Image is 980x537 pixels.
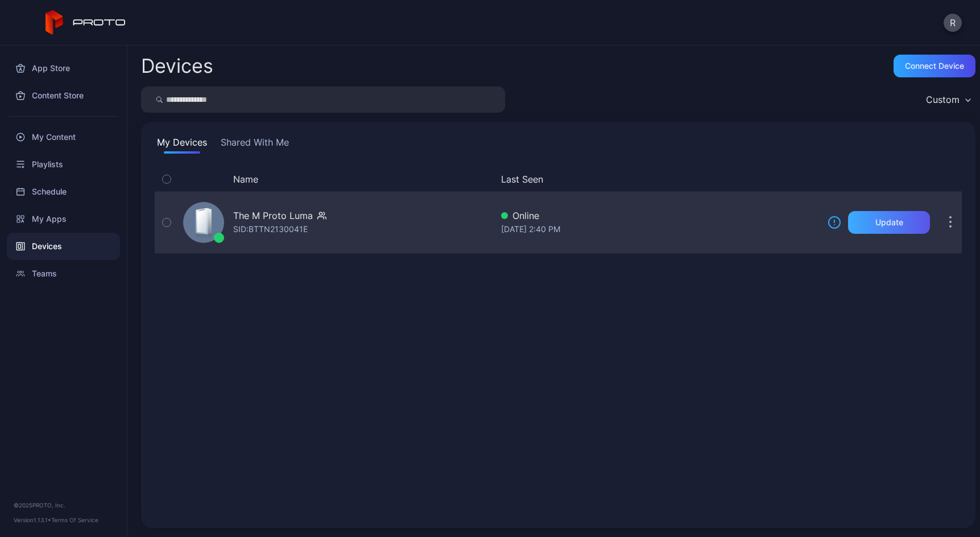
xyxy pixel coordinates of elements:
[823,172,925,186] div: Update Device
[218,135,291,154] button: Shared With Me
[926,94,960,105] div: Custom
[944,14,962,32] button: R
[7,55,120,82] a: App Store
[848,211,930,234] button: Update
[141,56,213,76] h2: Devices
[7,178,120,205] a: Schedule
[501,209,818,222] div: Online
[7,151,120,178] a: Playlists
[905,61,964,71] div: Connect device
[875,218,903,227] div: Update
[155,135,209,154] button: My Devices
[51,517,98,523] a: Terms Of Service
[7,233,120,260] a: Devices
[233,172,258,186] button: Name
[920,86,975,113] button: Custom
[7,123,120,151] a: My Content
[233,222,308,236] div: SID: BTTN2130041E
[14,501,113,510] div: © 2025 PROTO, Inc.
[7,82,120,109] a: Content Store
[894,55,975,77] button: Connect device
[501,172,814,186] button: Last Seen
[7,205,120,233] a: My Apps
[14,517,51,523] span: Version 1.13.1 •
[7,260,120,287] a: Teams
[501,222,818,236] div: [DATE] 2:40 PM
[233,209,313,222] div: The M Proto Luma
[939,172,962,186] div: Options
